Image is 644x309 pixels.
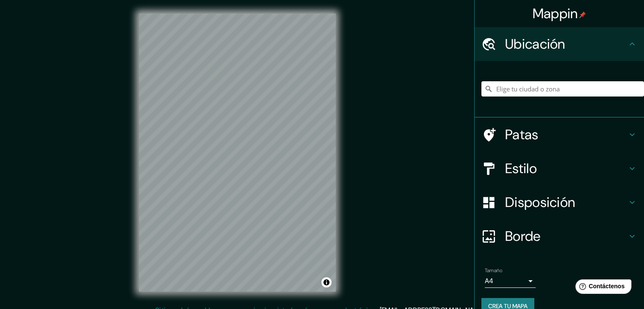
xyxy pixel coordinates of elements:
div: Estilo [475,152,644,185]
font: Tamaño [485,267,502,274]
font: A4 [485,276,493,285]
div: Ubicación [475,27,644,61]
iframe: Lanzador de widgets de ayuda [569,276,635,300]
input: Elige tu ciudad o zona [481,81,644,97]
button: Activar o desactivar atribución [321,277,332,287]
div: A4 [485,274,536,288]
canvas: Mapa [139,14,336,292]
font: Ubicación [505,35,565,53]
font: Mappin [533,5,578,22]
img: pin-icon.png [579,11,586,18]
font: Patas [505,126,539,143]
div: Borde [475,219,644,253]
font: Estilo [505,160,537,177]
div: Disposición [475,185,644,219]
font: Borde [505,227,541,245]
font: Disposición [505,193,575,211]
div: Patas [475,118,644,152]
